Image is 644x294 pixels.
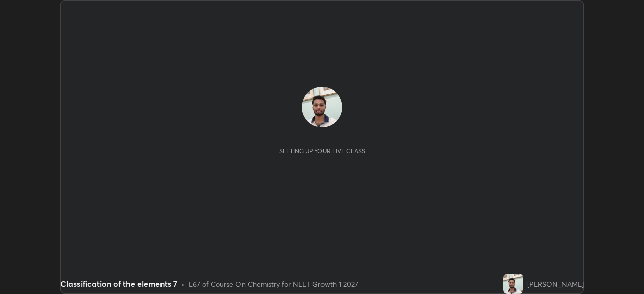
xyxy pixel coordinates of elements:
div: Setting up your live class [279,147,365,155]
img: c66d2e97de7f40d29c29f4303e2ba008.jpg [503,274,523,294]
div: • [181,279,185,289]
div: [PERSON_NAME] [527,279,584,289]
div: Classification of the elements 7 [60,278,177,290]
div: L67 of Course On Chemistry for NEET Growth 1 2027 [189,279,358,289]
img: c66d2e97de7f40d29c29f4303e2ba008.jpg [302,87,342,127]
